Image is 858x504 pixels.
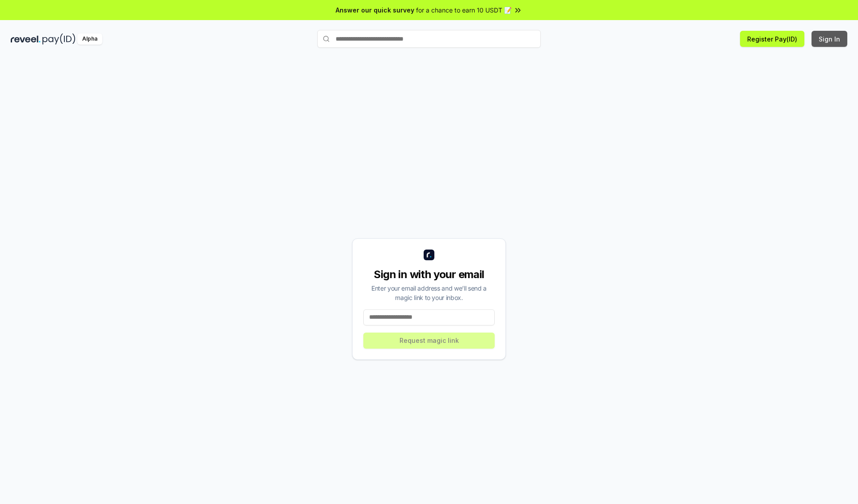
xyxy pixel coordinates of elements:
[424,250,434,260] img: logo_small
[77,33,102,45] div: Alpha
[363,267,495,282] div: Sign in with your email
[336,5,414,15] span: Answer our quick survey
[11,33,41,45] img: reveel_dark
[363,283,495,302] div: Enter your email address and we’ll send a magic link to your inbox.
[42,33,76,45] img: pay_id
[740,31,804,47] button: Register Pay(ID)
[812,31,847,47] button: Sign In
[416,5,512,15] span: for a chance to earn 10 USDT 📝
